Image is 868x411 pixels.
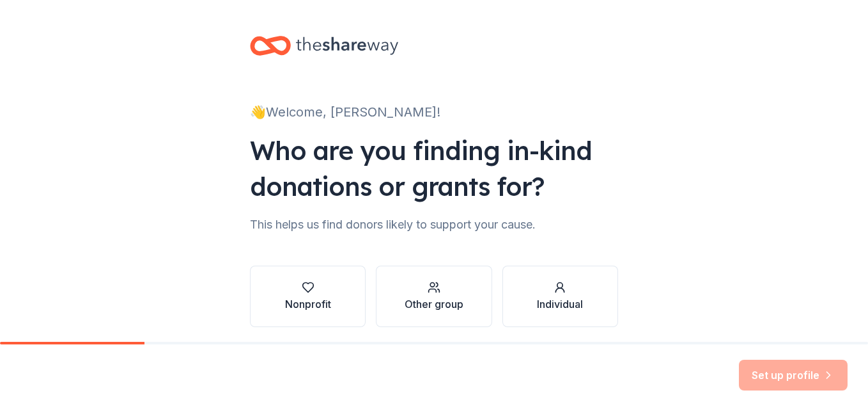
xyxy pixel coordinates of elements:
[250,133,618,204] div: Who are you finding in-kind donations or grants for?
[250,266,366,327] button: Nonprofit
[250,214,618,235] div: This helps us find donors likely to support your cause.
[285,296,331,312] div: Nonprofit
[376,266,492,327] button: Other group
[502,266,618,327] button: Individual
[537,296,583,312] div: Individual
[405,296,463,312] div: Other group
[250,102,618,122] div: 👋 Welcome, [PERSON_NAME]!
